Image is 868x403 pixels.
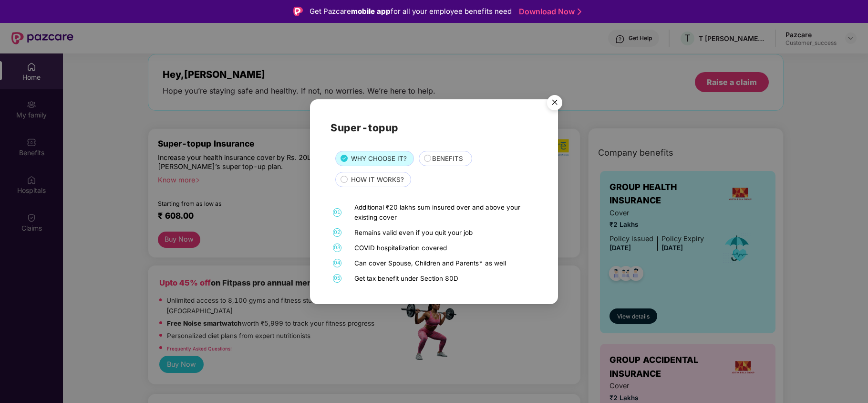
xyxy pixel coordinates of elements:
span: WHY CHOOSE IT? [351,154,407,164]
span: 04 [333,259,341,267]
span: 01 [333,208,341,216]
div: Additional ₹20 lakhs sum insured over and above your existing cover [354,202,535,222]
span: 02 [333,228,341,236]
img: svg+xml;base64,PHN2ZyB4bWxucz0iaHR0cDovL3d3dy53My5vcmcvMjAwMC9zdmciIHdpZHRoPSI1NiIgaGVpZ2h0PSI1Ni... [541,90,568,117]
div: Get Pazcare for all your employee benefits need [310,6,512,17]
span: HOW IT WORKS? [351,175,404,185]
div: COVID hospitalization covered [354,243,535,253]
strong: mobile app [351,7,391,16]
div: Get tax benefit under Section 80D [354,274,535,283]
img: Logo [293,7,303,16]
span: 05 [333,274,341,283]
h2: Super-topup [331,120,537,136]
span: BENEFITS [432,154,463,164]
div: Can cover Spouse, Children and Parents* as well [354,258,535,268]
span: 03 [333,244,341,252]
img: Stroke [578,7,581,17]
button: Close [541,90,567,116]
div: Remains valid even if you quit your job [354,227,535,237]
a: Download Now [519,7,579,17]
